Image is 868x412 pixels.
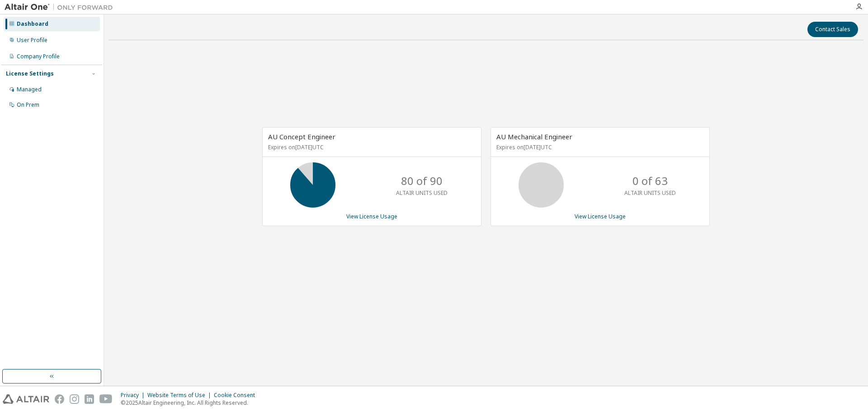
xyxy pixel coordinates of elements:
[396,189,448,197] p: ALTAIR UNITS USED
[17,101,39,109] div: On Prem
[17,37,47,44] div: User Profile
[3,394,49,404] img: altair_logo.svg
[99,394,113,404] img: youtube.svg
[17,20,48,28] div: Dashboard
[17,86,42,93] div: Managed
[85,394,94,404] img: linkedin.svg
[121,392,147,399] div: Privacy
[70,394,79,404] img: instagram.svg
[401,173,443,189] p: 80 of 90
[55,394,64,404] img: facebook.svg
[624,189,676,197] p: ALTAIR UNITS USED
[147,392,214,399] div: Website Terms of Use
[575,213,626,220] a: View License Usage
[346,213,397,220] a: View License Usage
[17,53,60,60] div: Company Profile
[268,143,473,151] p: Expires on [DATE] UTC
[121,399,260,407] p: © 2025 Altair Engineering, Inc. All Rights Reserved.
[496,143,702,151] p: Expires on [DATE] UTC
[496,132,572,141] span: AU Mechanical Engineer
[214,392,260,399] div: Cookie Consent
[807,22,858,37] button: Contact Sales
[5,3,118,12] img: Altair One
[6,70,54,77] div: License Settings
[632,173,668,189] p: 0 of 63
[268,132,335,141] span: AU Concept Engineer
